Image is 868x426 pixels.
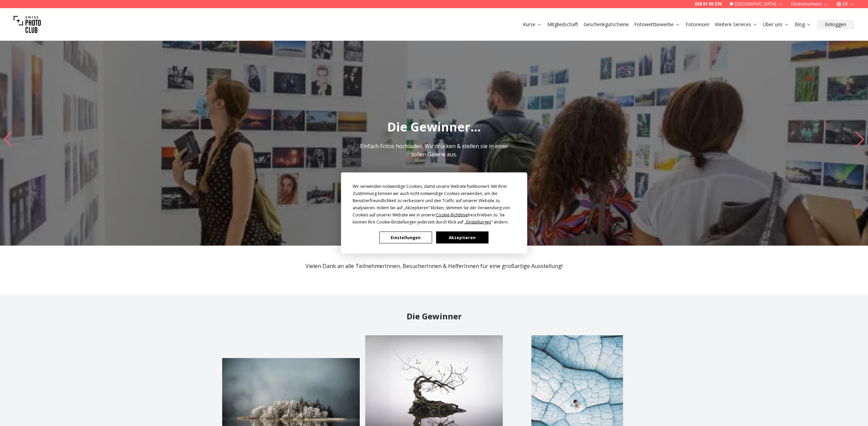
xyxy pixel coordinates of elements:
[436,232,488,244] button: Akzeptieren
[436,212,468,218] span: Cookie-Richtlinie
[341,173,527,254] div: Cookie Consent Prompt
[466,219,491,225] span: Einstellungen
[379,232,432,244] button: Einstellungen
[353,183,516,226] div: Wir verwenden notwendige Cookies, damit unsere Website funktioniert. Mit Ihrer Zustimmung können ...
